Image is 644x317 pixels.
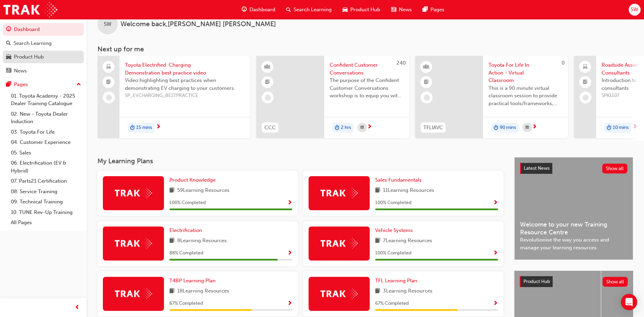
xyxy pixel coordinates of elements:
a: Product Hub [3,51,84,63]
span: Revolutionise the way you access and manage your learning resources. [520,236,627,251]
a: 240CCCConfident Customer ConversationsThe purpose of the Confident Customer Conversations worksho... [256,56,409,138]
span: Show Progress [287,200,292,206]
span: Show Progress [287,301,292,307]
span: learningRecordVerb_NONE-icon [106,95,112,101]
a: Dashboard [3,23,84,36]
span: Toyota For Life In Action - Virtual Classroom [489,61,563,84]
a: 04. Customer Experience [8,137,84,148]
a: Toyota Electrified: Charging Demonstration best practice videoVideo highlighting best practices w... [97,56,250,138]
span: Sales Fundamentals [375,177,422,183]
span: CCC [264,124,276,132]
span: 67 % Completed [375,300,409,307]
span: booktick-icon [583,78,588,87]
img: Trak [320,238,358,249]
a: Search Learning [3,37,84,50]
span: learningResourceType_INSTRUCTOR_LED-icon [265,63,270,71]
span: TFLIAVC [423,124,443,132]
span: book-icon [375,237,380,245]
a: Latest NewsShow all [520,163,627,174]
span: 11 Learning Resources [383,186,434,195]
span: Welcome back , [PERSON_NAME] [PERSON_NAME] [121,20,276,28]
span: learningRecordVerb_NONE-icon [583,95,589,101]
span: next-icon [632,124,638,130]
div: News [14,67,27,75]
img: Trak [320,188,358,198]
span: duration-icon [607,123,611,132]
a: TFL Learning Plan [375,277,420,285]
a: 08. Service Training [8,186,84,197]
a: 05. Sales [8,148,84,158]
span: booktick-icon [106,78,111,87]
div: Product Hub [14,53,44,61]
span: Product Hub [350,6,380,14]
span: Welcome to your new Training Resource Centre [520,221,627,236]
span: 240 [397,60,406,66]
a: T4BP Learning Plan [169,277,218,285]
span: up-icon [76,80,81,89]
span: 2 hrs [341,124,351,132]
span: 8 Learning Resources [177,237,227,245]
span: Pages [430,6,444,14]
span: search-icon [286,5,291,14]
span: next-icon [156,124,161,130]
a: Latest NewsShow allWelcome to your new Training Resource CentreRevolutionise the way you access a... [514,157,633,260]
a: Product Knowledge [169,176,218,184]
span: car-icon [343,5,348,14]
span: calendar-icon [361,123,364,132]
span: Show Progress [493,200,498,206]
a: Electrification [169,227,205,234]
span: 10 mins [613,124,629,132]
img: Trak [320,288,358,299]
span: next-icon [367,124,372,130]
span: learningRecordVerb_NONE-icon [424,95,430,101]
span: Show Progress [493,250,498,256]
span: Toyota Electrified: Charging Demonstration best practice video [125,61,245,77]
button: Show Progress [493,249,498,257]
span: 67 % Completed [169,300,203,307]
a: pages-iconPages [417,3,450,17]
span: Product Knowledge [169,177,216,183]
span: duration-icon [130,123,135,132]
span: Search Learning [294,6,332,14]
span: Dashboard [250,6,275,14]
span: duration-icon [494,123,498,132]
span: learningRecordVerb_NONE-icon [265,95,271,101]
button: DashboardSearch LearningProduct HubNews [3,22,84,78]
a: guage-iconDashboard [236,3,281,17]
span: book-icon [169,186,174,195]
button: Show Progress [287,249,292,257]
span: This is a 90 minute virtual classroom session to provide practical tools/frameworks, behaviours a... [489,84,563,107]
button: Show Progress [493,199,498,207]
a: news-iconNews [386,3,417,17]
span: 100 % Completed [375,249,411,257]
div: Open Intercom Messenger [621,294,637,310]
span: 7 Learning Resources [383,237,432,245]
span: learningResourceType_INSTRUCTOR_LED-icon [424,63,429,71]
a: Sales Fundamentals [375,176,424,184]
span: The purpose of the Confident Customer Conversations workshop is to equip you with tools to commun... [330,77,404,100]
span: 59 Learning Resources [177,186,229,195]
span: Electrification [169,227,202,233]
button: Pages [3,78,84,91]
img: Trak [3,2,57,17]
span: T4BP Learning Plan [169,278,216,284]
span: prev-icon [75,303,80,312]
span: next-icon [532,124,537,130]
a: 02. New - Toyota Dealer Induction [8,109,84,127]
img: Trak [115,238,152,249]
a: search-iconSearch Learning [281,3,337,17]
span: Video highlighting best practices when demonstrating EV charging to your customers. [125,77,245,92]
a: Product HubShow all [520,276,628,287]
h3: Next up for me [87,45,644,53]
span: search-icon [6,40,11,47]
button: Show Progress [287,199,292,207]
span: Latest News [524,165,550,171]
button: Show all [603,277,628,287]
span: guage-icon [6,27,11,33]
img: Trak [115,288,152,299]
span: 90 mins [500,124,516,132]
button: Show Progress [287,299,292,308]
span: SP_EVCHARGING_BESTPRACTICE [125,92,245,100]
span: Show Progress [287,250,292,256]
